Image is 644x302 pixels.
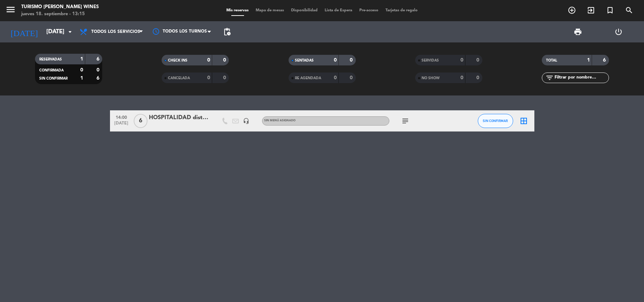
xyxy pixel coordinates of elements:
strong: 0 [460,75,463,80]
span: Tarjetas de regalo [382,8,421,12]
i: headset_mic [243,118,249,124]
i: turned_in_not [606,6,614,14]
i: search [625,6,633,14]
div: HOSPITALIDAD dist. del NEA [149,113,209,122]
i: power_settings_new [614,28,623,36]
i: [DATE] [5,24,43,40]
strong: 0 [460,58,463,63]
i: filter_list [545,74,554,82]
div: jueves 18. septiembre - 13:15 [21,11,99,18]
span: RE AGENDADA [295,76,321,80]
span: CANCELADA [168,76,190,80]
span: print [574,28,582,36]
span: SIN CONFIRMAR [483,119,508,123]
strong: 6 [603,58,607,63]
strong: 0 [223,58,227,63]
i: exit_to_app [587,6,595,14]
span: RESERVADAS [39,58,62,61]
span: Disponibilidad [288,8,321,12]
strong: 0 [476,58,481,63]
div: LOG OUT [598,21,639,42]
strong: 0 [207,75,210,80]
strong: 6 [97,57,101,62]
strong: 0 [334,75,337,80]
strong: 0 [476,75,481,80]
strong: 0 [97,68,101,72]
button: SIN CONFIRMAR [478,114,513,128]
div: Turismo [PERSON_NAME] Wines [21,4,99,11]
strong: 1 [587,58,590,63]
span: Sin menú asignado [264,119,296,122]
i: arrow_drop_down [66,28,74,36]
span: Pre-acceso [356,8,382,12]
strong: 0 [350,58,354,63]
span: 6 [134,114,147,128]
strong: 0 [350,75,354,80]
i: add_circle_outline [568,6,576,14]
span: SIN CONFIRMAR [39,77,68,80]
strong: 1 [80,76,83,81]
span: Lista de Espera [321,8,356,12]
i: subject [401,117,410,125]
strong: 6 [97,76,101,81]
i: menu [5,4,16,15]
span: TOTAL [546,59,557,62]
span: Todos los servicios [91,29,140,34]
button: menu [5,4,16,17]
strong: 0 [80,68,83,72]
strong: 0 [207,58,210,63]
span: pending_actions [223,28,231,36]
span: Mapa de mesas [252,8,288,12]
span: Mis reservas [223,8,252,12]
strong: 1 [80,57,83,62]
span: CHECK INS [168,59,187,62]
span: NO SHOW [422,76,440,80]
span: [DATE] [112,121,130,129]
i: border_all [520,117,528,125]
span: 14:00 [112,113,130,121]
span: CONFIRMADA [39,69,64,72]
strong: 0 [223,75,227,80]
span: SENTADAS [295,59,314,62]
input: Filtrar por nombre... [554,74,609,82]
span: SERVIDAS [422,59,439,62]
strong: 0 [334,58,337,63]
